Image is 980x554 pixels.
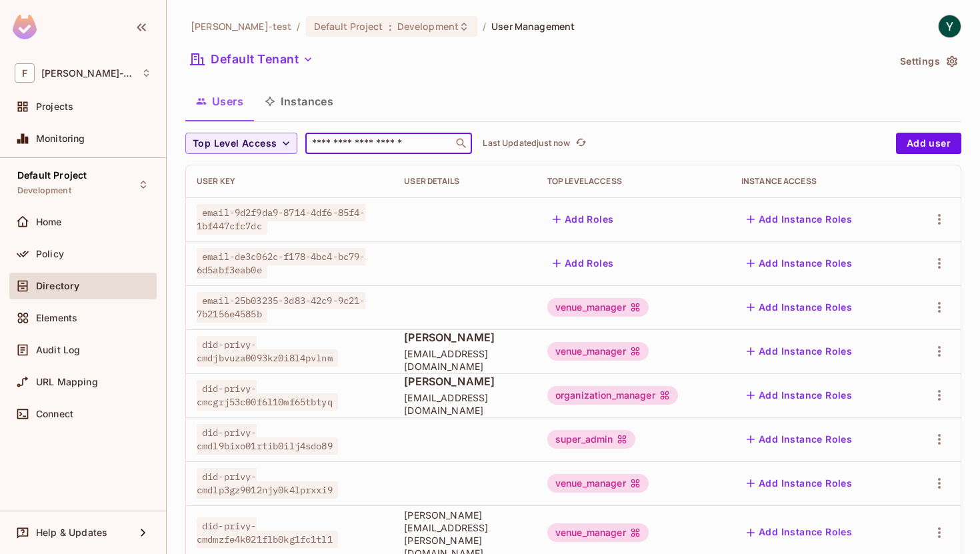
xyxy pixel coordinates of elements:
button: Add Instance Roles [741,341,857,362]
div: venue_manager [547,523,649,542]
li: / [483,20,486,33]
span: email-9d2f9da9-8714-4df6-85f4-1bf447cfc7dc [197,204,365,235]
span: Projects [36,101,73,112]
span: Development [397,20,459,33]
button: Add Instance Roles [741,253,857,274]
span: [EMAIL_ADDRESS][DOMAIN_NAME] [404,347,525,373]
span: did-privy-cmdlp3gz9012njy0k4lprxxi9 [197,468,338,499]
span: Directory [36,281,79,291]
button: Add Instance Roles [741,522,857,543]
span: Monitoring [36,133,85,144]
span: the active workspace [191,20,291,33]
span: email-25b03235-3d83-42c9-9c21-7b2156e4585b [197,292,365,323]
button: Add Instance Roles [741,209,857,230]
div: Top Level Access [547,176,720,187]
span: User Management [491,20,575,33]
li: / [297,20,300,33]
button: Add user [896,133,961,154]
span: URL Mapping [36,377,98,387]
span: [PERSON_NAME] [404,330,525,345]
span: Help & Updates [36,527,107,538]
span: Audit Log [36,345,80,355]
span: Click to refresh data [570,135,589,151]
img: SReyMgAAAABJRU5ErkJggg== [13,15,37,39]
div: super_admin [547,430,636,449]
span: Top Level Access [193,135,277,152]
div: User Details [404,176,525,187]
span: Connect [36,409,73,419]
button: refresh [573,135,589,151]
span: Policy [36,249,64,259]
div: User Key [197,176,383,187]
button: Top Level Access [185,133,297,154]
button: Add Instance Roles [741,297,857,318]
div: venue_manager [547,342,649,361]
div: venue_manager [547,474,649,493]
button: Settings [895,51,961,72]
span: Elements [36,313,77,323]
span: did-privy-cmcgrj53c00f6l10mf65tbtyq [197,380,338,411]
button: Add Instance Roles [741,385,857,406]
span: [PERSON_NAME] [404,374,525,389]
span: F [15,63,35,83]
span: did-privy-cmdmzfe4k021flb0kg1fc1tl1 [197,517,338,548]
button: Default Tenant [185,49,319,70]
span: Workspace: finch-test [41,68,135,79]
div: organization_manager [547,386,678,405]
span: Development [17,185,71,196]
span: did-privy-cmdjbvuza0093kz0i8l4pvlnm [197,336,338,367]
span: did-privy-cmdl9bixo01rtib0ilj4sdo89 [197,424,338,455]
button: Add Roles [547,209,619,230]
span: email-de3c062c-f178-4bc4-bc79-6d5abf3eab0e [197,248,365,279]
button: Add Instance Roles [741,429,857,450]
button: Users [185,85,254,118]
span: [EMAIL_ADDRESS][DOMAIN_NAME] [404,391,525,417]
div: venue_manager [547,298,649,317]
button: Add Instance Roles [741,473,857,494]
span: refresh [575,137,587,150]
div: Instance Access [741,176,895,187]
span: Default Project [314,20,383,33]
p: Last Updated just now [483,138,570,149]
span: : [388,21,393,32]
img: Yigit Balceli [939,15,961,37]
button: Add Roles [547,253,619,274]
span: Default Project [17,170,87,181]
button: Instances [254,85,344,118]
span: Home [36,217,62,227]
